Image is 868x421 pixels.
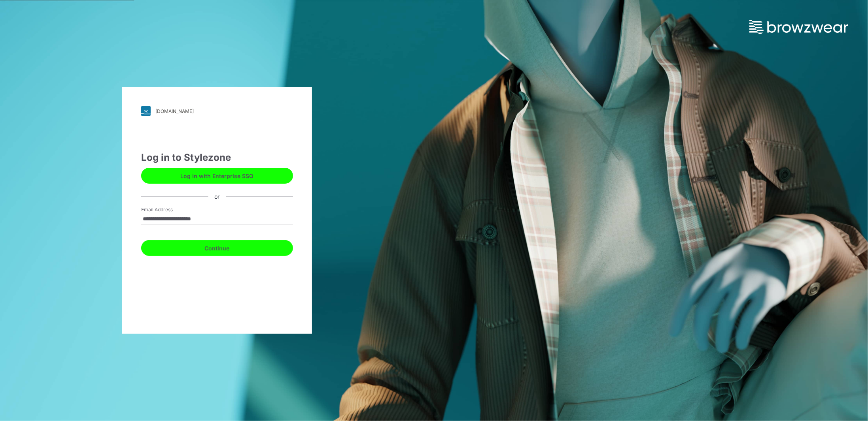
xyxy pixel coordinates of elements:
[141,206,197,213] label: Email Address
[141,106,293,116] a: [DOMAIN_NAME]
[141,168,293,184] button: Log in with Enterprise SSO
[208,192,226,201] div: or
[141,150,293,165] div: Log in to Stylezone
[141,240,293,256] button: Continue
[155,108,194,114] div: [DOMAIN_NAME]
[749,20,848,34] img: browzwear-logo.73288ffb.svg
[141,106,151,116] img: svg+xml;base64,PHN2ZyB3aWR0aD0iMjgiIGhlaWdodD0iMjgiIHZpZXdCb3g9IjAgMCAyOCAyOCIgZmlsbD0ibm9uZSIgeG...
